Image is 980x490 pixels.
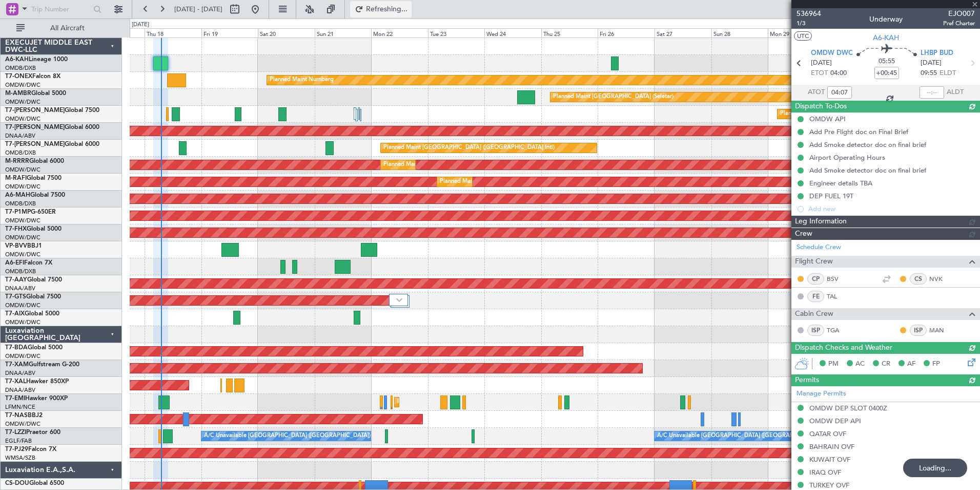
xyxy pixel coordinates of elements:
[5,294,61,300] a: T7-GTSGlobal 7500
[811,48,853,59] span: OMDW DWC
[5,454,35,462] a: WMSA/SZB
[940,68,956,79] span: ELDT
[5,260,52,266] a: A6-EFIFalcon 7X
[5,446,56,453] a: T7-PJ29Falcon 7X
[5,81,40,89] a: OMDW/DWC
[5,362,29,368] span: T7-XAM
[879,56,895,67] span: 05:55
[5,217,40,224] a: OMDW/DWC
[5,395,25,402] span: T7-EMI
[5,56,68,63] a: A6-KAHLineage 1000
[5,260,24,266] span: A6-EFI
[541,28,598,37] div: Thu 25
[315,28,372,37] div: Sun 21
[5,64,36,72] a: OMDB/DXB
[5,369,35,377] a: DNAA/ABV
[5,243,42,249] a: VP-BVVBBJ1
[655,28,711,37] div: Sat 27
[780,106,881,122] div: Planned Maint Dubai (Al Maktoum Intl)
[440,174,541,190] div: Planned Maint Dubai (Al Maktoum Intl)
[5,403,35,411] a: LFMN/NCE
[5,395,68,402] a: T7-EMIHawker 900XP
[204,428,371,444] div: A/C Unavailable [GEOGRAPHIC_DATA] ([GEOGRAPHIC_DATA])
[5,480,64,486] a: CS-DOUGlobal 6500
[5,209,56,215] a: T7-P1MPG-650ER
[5,311,59,317] a: T7-AIXGlobal 5000
[350,1,412,17] button: Refreshing...
[270,72,334,88] div: Planned Maint Nurnberg
[947,87,964,98] span: ALDT
[5,183,40,191] a: OMDW/DWC
[768,28,825,37] div: Mon 29
[5,412,43,419] a: T7-NASBBJ2
[5,192,30,198] span: A6-MAH
[5,141,99,147] a: T7-[PERSON_NAME]Global 6000
[921,68,937,79] span: 09:55
[5,362,79,368] a: T7-XAMGulfstream G-200
[5,268,36,275] a: OMDB/DXB
[201,28,258,37] div: Fri 19
[657,428,824,444] div: A/C Unavailable [GEOGRAPHIC_DATA] ([GEOGRAPHIC_DATA])
[5,311,25,317] span: T7-AIX
[5,175,62,181] a: M-RAFIGlobal 7500
[5,352,40,360] a: OMDW/DWC
[5,124,65,130] span: T7-[PERSON_NAME]
[5,175,27,181] span: M-RAFI
[5,437,32,445] a: EGLF/FAB
[27,25,108,32] span: All Aircraft
[5,429,26,436] span: T7-LZZI
[5,73,60,80] a: T7-ONEXFalcon 8X
[5,158,64,164] a: M-RRRRGlobal 6000
[5,98,40,106] a: OMDW/DWC
[5,412,28,419] span: T7-NAS
[5,56,29,63] span: A6-KAH
[903,459,967,477] div: Loading...
[797,19,821,28] span: 1/3
[5,301,40,309] a: OMDW/DWC
[396,298,402,302] img: arrow-gray.svg
[258,28,315,37] div: Sat 20
[5,420,40,428] a: OMDW/DWC
[5,429,60,436] a: T7-LZZIPraetor 600
[5,285,35,292] a: DNAA/ABV
[484,28,541,37] div: Wed 24
[5,345,63,351] a: T7-BDAGlobal 5000
[31,2,90,17] input: Trip Number
[5,166,40,174] a: OMDW/DWC
[921,48,953,59] span: LHBP BUD
[5,200,36,208] a: OMDB/DXB
[808,87,825,98] span: ATOT
[5,379,69,385] a: T7-XALHawker 850XP
[711,28,768,37] div: Sun 28
[869,14,903,25] div: Underway
[553,89,673,105] div: Planned Maint [GEOGRAPHIC_DATA] (Seletar)
[5,192,65,198] a: A6-MAHGlobal 7500
[794,31,812,41] button: UTC
[943,19,975,28] span: Pref Charter
[5,251,40,258] a: OMDW/DWC
[830,68,847,79] span: 04:00
[5,73,32,80] span: T7-ONEX
[5,90,31,97] span: M-AMBR
[428,28,485,37] div: Tue 23
[5,149,36,157] a: OMDB/DXB
[5,318,40,326] a: OMDW/DWC
[811,58,832,68] span: [DATE]
[5,132,35,140] a: DNAA/ABV
[5,226,27,232] span: T7-FHX
[943,8,975,19] span: EJO007
[365,6,409,13] span: Refreshing...
[5,107,99,114] a: T7-[PERSON_NAME]Global 7500
[5,107,65,114] span: T7-[PERSON_NAME]
[921,58,942,68] span: [DATE]
[873,32,899,43] span: A6-KAH
[5,243,27,249] span: VP-BVV
[371,28,428,37] div: Mon 22
[174,5,222,14] span: [DATE] - [DATE]
[5,141,65,147] span: T7-[PERSON_NAME]
[5,115,40,123] a: OMDW/DWC
[5,226,62,232] a: T7-FHXGlobal 5000
[5,294,26,300] span: T7-GTS
[5,277,27,283] span: T7-AAY
[5,124,99,130] a: T7-[PERSON_NAME]Global 6000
